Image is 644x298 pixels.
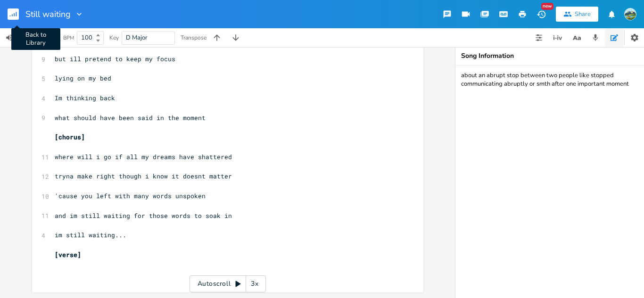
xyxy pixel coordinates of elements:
[55,133,85,141] span: [chorus]
[63,35,74,40] div: BPM
[190,275,266,292] div: Autoscroll
[246,275,263,292] div: 3x
[532,6,551,23] button: New
[55,55,175,63] span: but ill pretend to keep my focus
[461,53,638,59] div: Song Information
[25,10,71,18] span: Still waiting
[455,65,644,298] textarea: about an abrupt stop between two people like stopped communicating abruptly or smth after one imp...
[55,231,126,239] span: im still waiting...
[55,153,232,161] span: where will i go if all my dreams have shattered
[109,35,119,40] div: Key
[575,10,591,18] div: Share
[55,172,232,180] span: tryna make right though i know it doesnt matter
[8,3,26,25] button: Back to Library
[55,94,115,102] span: Im thinking back
[55,113,206,122] span: what should have been said in the moment
[55,192,206,200] span: 'cause you left with many words unspoken
[556,7,598,22] button: Share
[55,250,81,259] span: [verse]
[55,74,111,82] span: lying on my bed
[181,35,206,40] div: Transpose
[55,211,232,220] span: and im still waiting for those words to soak in
[624,8,636,20] img: brooks mclanahan
[126,33,148,42] span: D Major
[541,3,553,10] div: New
